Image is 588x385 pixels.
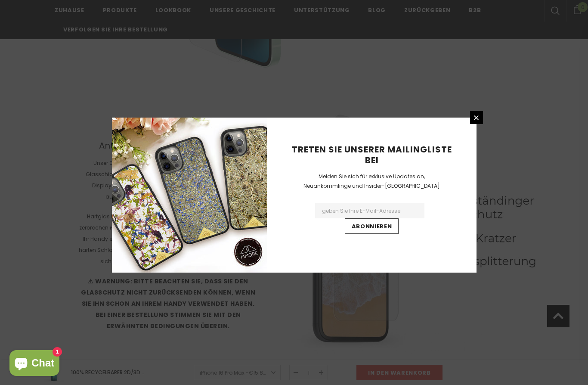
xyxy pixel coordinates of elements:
[7,350,62,378] inbox-online-store-chat: Onlineshop-Chat von Shopify
[315,203,424,218] input: Email Address
[303,173,440,189] span: Melden Sie sich für exklusive Updates an, Neuankömmlinge und Insider-[GEOGRAPHIC_DATA]
[292,143,452,166] span: Treten Sie unserer Mailingliste bei
[470,111,483,124] a: Schließen
[345,218,399,234] input: Abonnieren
